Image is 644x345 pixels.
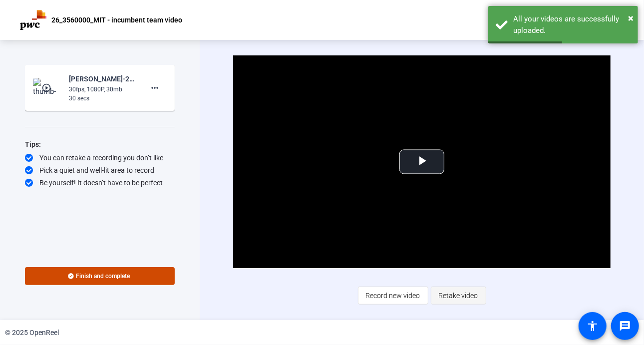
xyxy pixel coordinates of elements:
[20,10,46,30] img: OpenReel logo
[33,78,62,98] img: thumb-nail
[25,178,175,188] div: Be yourself! It doesn’t have to be perfect
[628,12,634,24] span: ×
[587,320,599,332] mat-icon: accessibility
[41,83,53,93] mat-icon: play_circle_outline
[358,287,428,305] button: Record new video
[431,287,486,305] button: Retake video
[366,286,420,305] span: Record new video
[619,320,631,332] mat-icon: message
[25,165,175,175] div: Pick a quiet and well-lit area to record
[5,328,59,338] div: © 2025 OpenReel
[439,286,478,305] span: Retake video
[69,73,136,85] div: [PERSON_NAME]-26-3560000-MIT - incumbent team video-26-3560000-MIT - incumbent team video-1759764...
[628,10,634,25] button: Close
[233,55,611,268] div: Video Player
[76,272,130,280] span: Finish and complete
[69,85,136,94] div: 30fps, 1080P, 30mb
[25,153,175,163] div: You can retake a recording you don’t like
[69,94,136,103] div: 30 secs
[149,82,161,94] mat-icon: more_horiz
[399,149,444,174] button: Play Video
[513,13,631,36] div: All your videos are successfully uploaded.
[51,14,182,26] p: 26_3560000_MIT - incumbent team video
[25,138,175,150] div: Tips:
[25,267,175,285] button: Finish and complete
